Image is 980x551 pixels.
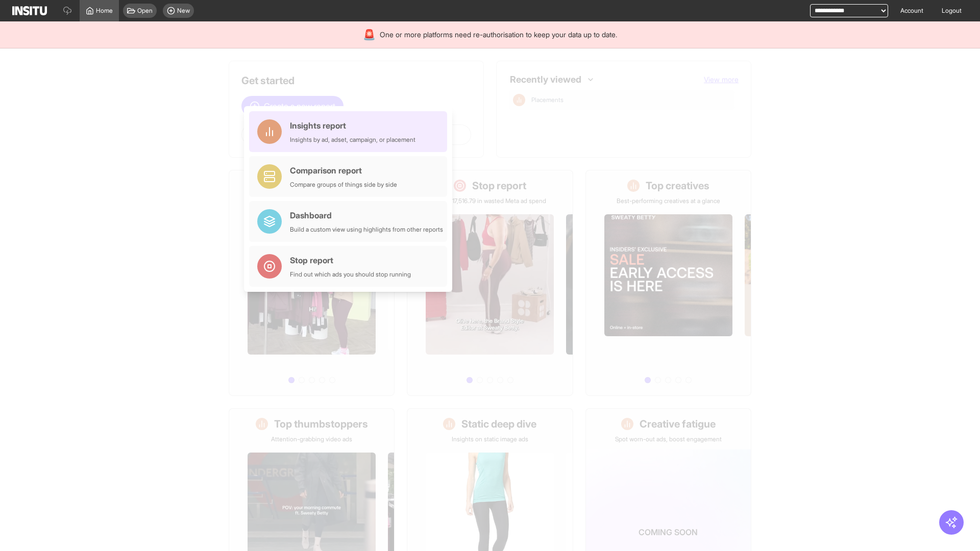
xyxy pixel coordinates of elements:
[290,254,411,266] div: Stop report
[12,6,47,15] img: Logo
[290,136,415,144] div: Insights by ad, adset, campaign, or placement
[290,270,411,279] div: Find out which ads you should stop running
[290,209,443,221] div: Dashboard
[177,7,190,15] span: New
[137,7,153,15] span: Open
[290,164,397,177] div: Comparison report
[96,7,113,15] span: Home
[380,30,617,40] span: One or more platforms need re-authorisation to keep your data up to date.
[290,119,415,132] div: Insights report
[290,181,397,189] div: Compare groups of things side by side
[363,28,376,42] div: 🚨
[290,226,443,234] div: Build a custom view using highlights from other reports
